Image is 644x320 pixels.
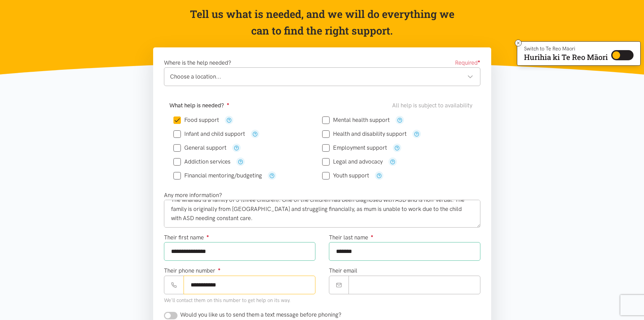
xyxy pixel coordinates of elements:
sup: ● [218,266,221,272]
label: Where is the help needed? [164,58,231,67]
label: Mental health support [322,117,390,123]
label: Legal and advocacy [322,159,383,165]
label: What help is needed? [169,101,230,110]
span: Required [455,58,480,67]
label: Any more information? [164,191,222,200]
span: Would you like us to send them a text message before phoning? [180,311,341,318]
sup: ● [227,101,230,106]
div: All help is subject to availability [392,101,475,110]
label: General support [173,145,226,151]
label: Financial mentoring/budgeting [173,173,262,178]
label: Addiction services [173,159,231,165]
label: Their first name [164,233,209,242]
sup: ● [478,59,480,64]
label: Youth support [322,173,369,178]
label: Food support [173,117,219,123]
p: Tell us what is needed, and we will do everything we can to find the right support. [188,6,456,39]
label: Employment support [322,145,387,151]
sup: ● [207,233,209,238]
p: Switch to Te Reo Māori [524,47,608,51]
label: Their phone number [164,266,221,275]
small: We'll contact them on this number to get help on its way. [164,297,291,303]
sup: ● [371,233,374,238]
label: Infant and child support [173,131,245,137]
div: Choose a location... [170,72,473,81]
p: Hurihia ki Te Reo Māori [524,54,608,60]
label: Their email [329,266,357,275]
input: Phone number [184,276,315,294]
label: Health and disability support [322,131,407,137]
label: Their last name [329,233,374,242]
input: Email [349,276,480,294]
